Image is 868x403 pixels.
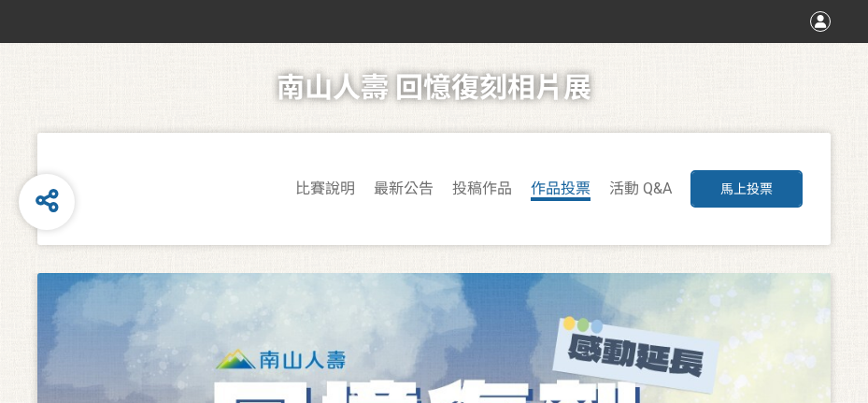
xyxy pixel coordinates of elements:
h1: 南山人壽 回憶復刻相片展 [277,43,591,133]
a: 投稿作品 [452,180,512,197]
button: 馬上投票 [690,170,803,208]
a: 最新公告 [374,180,434,197]
a: 活動 Q&A [609,180,672,197]
a: 比賽說明 [295,180,355,197]
span: 馬上投票 [720,181,773,196]
span: 作品投票 [531,180,591,197]
a: 作品投票 [531,180,591,201]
